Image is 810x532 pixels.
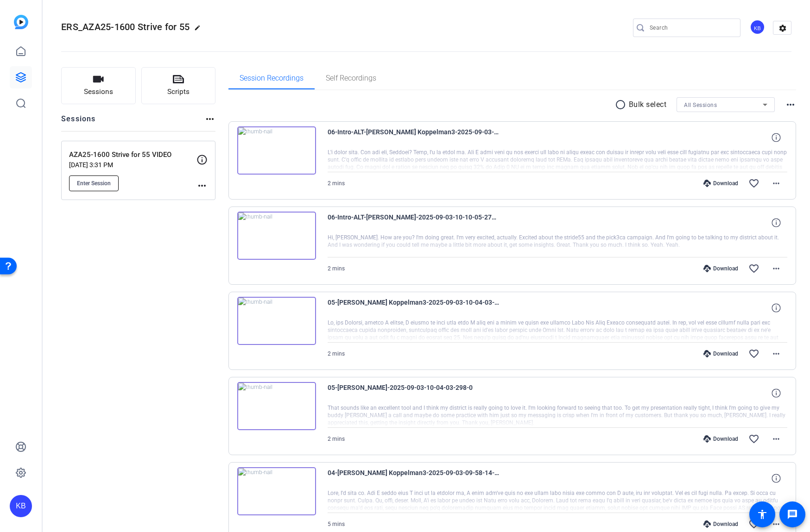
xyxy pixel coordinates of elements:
span: Sessions [84,87,113,97]
mat-icon: favorite_border [748,433,759,444]
mat-icon: settings [773,21,792,35]
div: KB [10,495,32,517]
p: Bulk select [629,99,667,110]
span: 2 mins [328,180,345,187]
span: ERS_AZA25-1600 Strive for 55 [61,21,190,32]
div: Download [699,180,743,187]
mat-icon: accessibility [757,509,768,520]
div: Download [699,520,743,528]
button: Sessions [61,67,136,104]
span: Scripts [167,87,190,97]
mat-icon: favorite_border [748,519,759,530]
div: Download [699,350,743,357]
span: 04-[PERSON_NAME] Koppelman3-2025-09-03-09-58-14-850-1 [328,467,499,489]
span: 5 mins [328,521,345,527]
img: thumb-nail [237,382,316,430]
button: Scripts [141,67,216,104]
div: Download [699,265,743,272]
mat-icon: favorite_border [748,263,759,274]
span: 06-Intro-ALT-[PERSON_NAME]-2025-09-03-10-10-05-273-0 [328,212,499,234]
mat-icon: more_horiz [771,178,782,189]
span: 06-Intro-ALT-[PERSON_NAME] Koppelman3-2025-09-03-10-10-05-273-1 [328,126,499,149]
span: 2 mins [328,350,345,357]
img: thumb-nail [237,212,316,260]
img: thumb-nail [237,467,316,515]
img: thumb-nail [237,297,316,345]
input: Search [650,22,733,33]
mat-icon: more_horiz [771,348,782,359]
mat-icon: more_horiz [771,519,782,530]
span: Session Recordings [240,75,304,82]
img: thumb-nail [237,126,316,175]
mat-icon: favorite_border [748,178,759,189]
mat-icon: radio_button_unchecked [615,99,629,110]
mat-icon: edit [194,25,205,36]
button: Enter Session [69,175,119,191]
ngx-avatar: Ken Blando [750,19,766,36]
mat-icon: more_horiz [771,433,782,444]
mat-icon: more_horiz [196,180,208,191]
span: 2 mins [328,265,345,272]
img: blue-gradient.svg [14,15,28,29]
mat-icon: more_horiz [204,113,215,125]
span: 05-[PERSON_NAME]-2025-09-03-10-04-03-298-0 [328,382,499,404]
span: Enter Session [77,180,111,187]
mat-icon: more_horiz [785,99,796,110]
h2: Sessions [61,113,96,131]
div: KB [750,19,765,35]
p: AZA25-1600 Strive for 55 VIDEO [69,150,196,160]
p: [DATE] 3:31 PM [69,161,196,169]
mat-icon: message [787,509,798,520]
mat-icon: favorite_border [748,348,759,359]
span: 2 mins [328,436,345,442]
div: Download [699,435,743,443]
span: 05-[PERSON_NAME] Koppelman3-2025-09-03-10-04-03-298-1 [328,297,499,319]
span: Self Recordings [326,75,376,82]
mat-icon: more_horiz [771,263,782,274]
span: All Sessions [684,102,717,108]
